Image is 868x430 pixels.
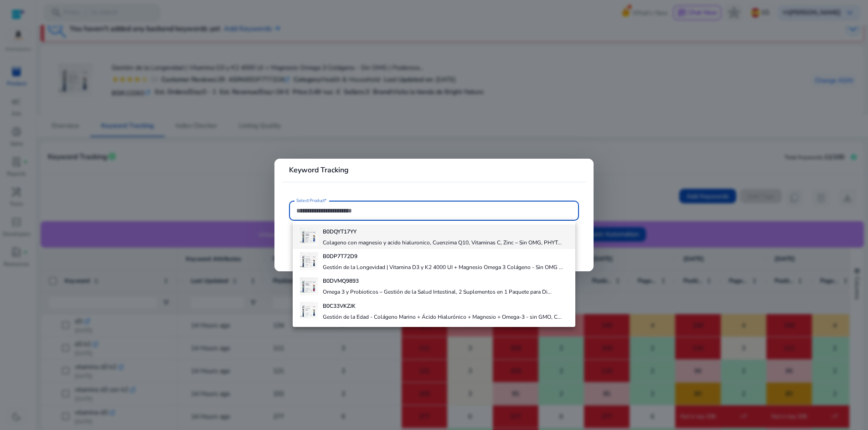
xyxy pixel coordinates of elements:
[300,302,318,320] img: 41mv6C7RCzL._AC_US40_.jpg
[323,277,359,285] b: B0DVMQ9893
[300,228,318,246] img: 714wZfLIWWL.jpg
[323,313,562,321] h4: Gestión de la Edad - Colágeno Marino + Ácido Hialurónico + Magnesio + Omega-3 - sin GMO, C...
[323,302,356,310] b: B0C33VKZJK
[323,228,356,235] b: B0DQYT17YY
[323,253,357,260] b: B0DP7T72D9
[323,264,563,271] h4: Gestión de la Longevidad | Vitamina D3 y K2 4000 UI + Magnesio Omega 3 Colágeno - Sin OMG ...
[300,252,318,270] img: 41aG-fLIkcL._AC_US40_.jpg
[323,288,552,295] h4: Omega 3 y Probioticos – Gestión de la Salud Intestinal, 2 Suplementos en 1 Paquete para Di...
[289,165,349,175] b: Keyword Tracking
[300,277,318,295] img: 71gF4IqqKCL.jpg
[323,239,562,246] h4: Colageno con magnesio y acido hialuronico, Cuenzima Q10, Vitaminas C, Zinc – Sin OMG, PHYT...
[296,197,327,204] mat-label: Select Product*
